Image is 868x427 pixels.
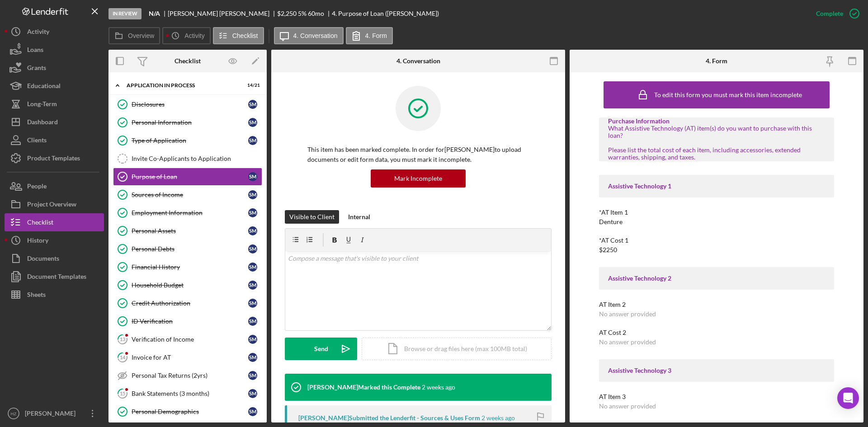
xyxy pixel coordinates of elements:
[298,10,307,17] div: 5 %
[5,267,104,286] button: Document Templates
[23,404,81,425] div: [PERSON_NAME]
[248,371,257,380] div: S M
[394,169,442,188] div: Mark Incomplete
[5,249,104,267] button: Documents
[232,32,258,39] label: Checklist
[128,32,154,39] label: Overview
[346,27,393,44] button: 4. Form
[113,204,262,222] a: Employment InformationSM
[149,10,160,17] b: N/A
[289,210,335,224] div: Visible to Client
[5,23,104,41] button: Activity
[27,149,80,169] div: Product Templates
[837,387,859,409] div: Open Intercom Messenger
[344,210,375,224] button: Internal
[285,338,357,360] button: Send
[213,27,264,44] button: Checklist
[108,27,160,44] button: Overview
[248,335,257,344] div: S M
[608,275,825,282] div: Assistive Technology 2
[27,267,86,288] div: Document Templates
[5,95,104,113] a: Long-Term
[248,118,257,127] div: S M
[5,286,104,304] a: Sheets
[599,301,834,308] div: AT Item 2
[5,149,104,167] a: Product Templates
[5,195,104,213] a: Project Overview
[248,172,257,181] div: S M
[27,177,47,197] div: People
[132,101,248,108] div: Disclosures
[27,41,43,61] div: Loans
[599,329,834,336] div: AT Cost 2
[599,209,834,216] div: *AT Item 1
[11,411,17,416] text: HZ
[5,41,104,59] button: Loans
[599,338,656,346] div: No answer provided
[127,83,237,88] div: Application In Process
[422,384,455,391] time: 2025-09-04 16:27
[248,317,257,326] div: S M
[654,91,802,99] div: To edit this form you must mark this item incomplete
[816,5,843,23] div: Complete
[27,113,58,133] div: Dashboard
[248,389,257,398] div: S M
[5,77,104,95] button: Educational
[113,348,262,366] a: 14Invoice for ATSM
[332,10,439,17] div: 4. Purpose of Loan ([PERSON_NAME])
[248,281,257,290] div: S M
[132,191,248,198] div: Sources of Income
[248,190,257,199] div: S M
[27,59,46,79] div: Grants
[307,384,420,391] div: [PERSON_NAME] Marked this Complete
[132,173,248,180] div: Purpose of Loan
[248,353,257,362] div: S M
[120,336,125,342] tspan: 13
[293,32,338,39] label: 4. Conversation
[396,57,440,65] div: 4. Conversation
[113,403,262,421] a: Personal DemographicsSM
[5,131,104,149] button: Clients
[132,354,248,361] div: Invoice for AT
[113,330,262,348] a: 13Verification of IncomeSM
[27,195,76,216] div: Project Overview
[608,183,825,190] div: Assistive Technology 1
[599,218,623,225] div: Denture
[248,244,257,253] div: S M
[365,32,387,39] label: 4. Form
[27,131,47,151] div: Clients
[175,57,201,65] div: Checklist
[5,231,104,249] button: History
[113,113,262,131] a: Personal InformationSM
[113,222,262,240] a: Personal AssetsSM
[162,27,210,44] button: Activity
[481,414,515,422] time: 2025-09-03 05:58
[132,227,248,235] div: Personal Assets
[132,390,248,397] div: Bank Statements (3 months)
[248,407,257,416] div: S M
[113,168,262,186] a: Purpose of LoanSM
[184,32,204,39] label: Activity
[132,155,262,162] div: Invite Co-Applicants to Application
[27,286,46,306] div: Sheets
[132,209,248,216] div: Employment Information
[113,95,262,113] a: DisclosuresSM
[599,310,656,318] div: No answer provided
[807,5,863,23] button: Complete
[308,10,324,17] div: 60 mo
[132,282,248,289] div: Household Budget
[132,263,248,271] div: Financial History
[113,366,262,385] a: Personal Tax Returns (2yrs)SM
[27,231,48,252] div: History
[314,338,328,360] div: Send
[113,258,262,276] a: Financial HistorySM
[277,9,297,17] span: $2,250
[248,299,257,308] div: S M
[120,354,126,360] tspan: 14
[5,213,104,231] button: Checklist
